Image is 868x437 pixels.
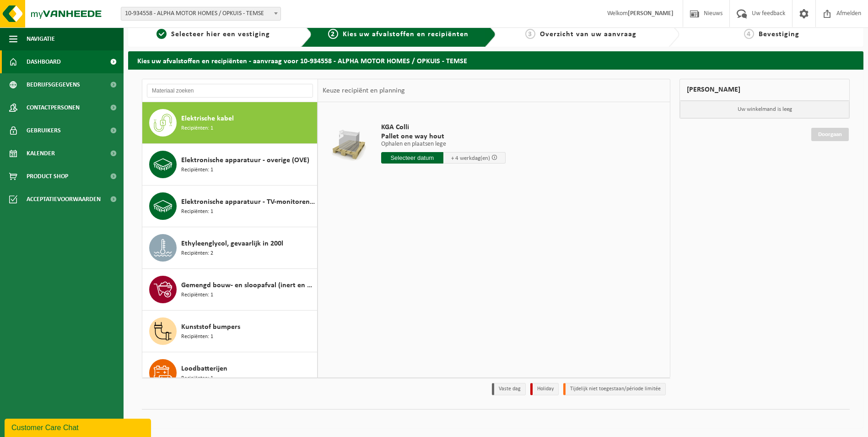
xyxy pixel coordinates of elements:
[181,208,213,216] span: Recipiënten: 1
[142,144,318,186] button: Elektronische apparatuur - overige (OVE) Recipiënten: 1
[381,132,506,141] span: Pallet one way hout
[343,31,469,38] span: Kies uw afvalstoffen en recipiënten
[27,142,55,165] span: Kalender
[181,291,213,300] span: Recipiënten: 1
[318,79,410,102] div: Keuze recipiënt en planning
[147,84,313,98] input: Materiaal zoeken
[27,119,61,142] span: Gebruikers
[540,31,636,38] span: Overzicht van uw aanvraag
[142,311,318,352] button: Kunststof bumpers Recipiënten: 1
[679,79,850,101] div: [PERSON_NAME]
[328,29,338,39] span: 2
[27,50,61,73] span: Dashboard
[128,51,863,69] h2: Kies uw afvalstoffen en recipiënten - aanvraag voor 10-934558 - ALPHA MOTOR HOMES / OPKUIS - TEMSE
[142,227,318,269] button: Ethyleenglycol, gevaarlijk in 200l Recipiënten: 2
[142,352,318,394] button: Loodbatterijen Recipiënten: 1
[381,123,506,132] span: KGA Colli
[181,374,213,383] span: Recipiënten: 1
[381,141,506,147] p: Ophalen en plaatsen lege
[811,128,849,141] a: Doorgaan
[680,101,849,118] p: Uw winkelmand is leeg
[142,102,318,144] button: Elektrische kabel Recipiënten: 1
[744,29,754,39] span: 4
[181,280,315,291] span: Gemengd bouw- en sloopafval (inert en niet inert)
[181,197,315,208] span: Elektronische apparatuur - TV-monitoren (TVM)
[27,165,68,188] span: Product Shop
[451,155,490,161] span: + 4 werkdag(en)
[27,96,80,119] span: Contactpersonen
[563,383,666,395] li: Tijdelijk niet toegestaan/période limitée
[181,333,213,341] span: Recipiënten: 1
[121,7,280,20] span: 10-934558 - ALPHA MOTOR HOMES / OPKUIS - TEMSE
[133,29,294,40] a: 1Selecteer hier een vestiging
[759,31,799,38] span: Bevestiging
[181,322,240,333] span: Kunststof bumpers
[530,383,559,395] li: Holiday
[142,186,318,227] button: Elektronische apparatuur - TV-monitoren (TVM) Recipiënten: 1
[492,383,526,395] li: Vaste dag
[181,113,234,124] span: Elektrische kabel
[156,29,167,39] span: 1
[181,249,213,258] span: Recipiënten: 2
[181,155,309,166] span: Elektronische apparatuur - overige (OVE)
[181,238,283,249] span: Ethyleenglycol, gevaarlijk in 200l
[27,188,101,211] span: Acceptatievoorwaarden
[5,417,153,437] iframe: chat widget
[171,31,270,38] span: Selecteer hier een vestiging
[181,124,213,133] span: Recipiënten: 1
[628,10,674,17] strong: [PERSON_NAME]
[381,152,443,164] input: Selecteer datum
[181,166,213,175] span: Recipiënten: 1
[27,73,80,96] span: Bedrijfsgegevens
[121,7,281,21] span: 10-934558 - ALPHA MOTOR HOMES / OPKUIS - TEMSE
[142,269,318,311] button: Gemengd bouw- en sloopafval (inert en niet inert) Recipiënten: 1
[525,29,535,39] span: 3
[181,363,227,374] span: Loodbatterijen
[27,27,55,50] span: Navigatie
